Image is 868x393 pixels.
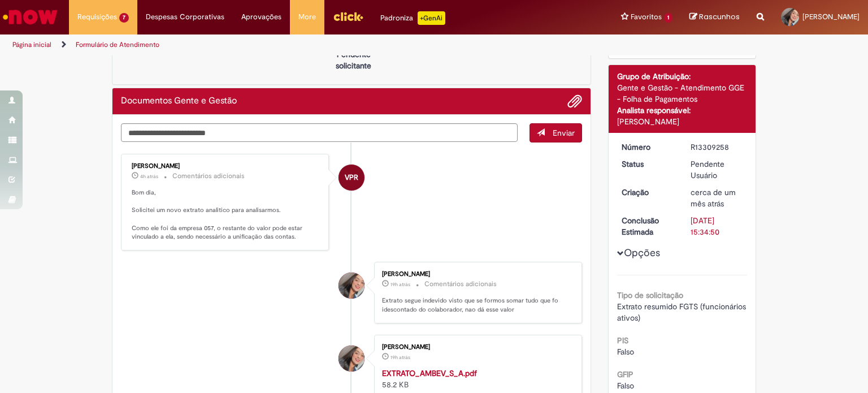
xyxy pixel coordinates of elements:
div: Beatriz Magnani Balzana [338,273,364,299]
span: Despesas Corporativas [146,11,224,23]
span: 1 [664,13,672,23]
div: Beatriz Magnani Balzana [338,346,364,372]
span: [PERSON_NAME] [802,12,860,21]
span: cerca de um mês atrás [691,187,736,209]
small: Comentários adicionais [424,279,497,289]
b: PIS [617,335,628,346]
textarea: Digite sua mensagem aqui... [121,123,518,142]
b: GFIP [617,369,633,379]
img: click_logo_yellow_360x200.png [333,8,363,25]
div: Vanessa Paiva Ribeiro [338,165,364,191]
div: 21/07/2025 11:46:21 [691,187,743,209]
b: Tipo de solicitação [617,290,683,300]
p: Bom dia, Solicitei um novo extrato analitico para analisarmos. Como ele foi da empresa 057, o res... [132,188,320,241]
div: R13309258 [691,141,743,153]
div: 58.2 KB [382,368,570,390]
ul: Trilhas de página [8,34,570,55]
span: Enviar [553,128,575,138]
time: 21/07/2025 10:46:21 [691,187,736,209]
span: Requisições [77,11,117,23]
div: [DATE] 15:34:50 [691,215,743,237]
span: Falso [617,381,634,391]
span: 4h atrás [140,173,158,180]
div: [PERSON_NAME] [382,271,570,278]
dt: Criação [613,187,683,198]
span: VPR [345,164,358,191]
button: Enviar [530,123,582,142]
p: Pendente solicitante [326,49,381,71]
dt: Conclusão Estimada [613,215,683,237]
span: Rascunhos [699,11,740,22]
span: Extrato resumido FGTS (funcionários ativos) [617,301,748,323]
div: Padroniza [380,11,445,25]
div: Grupo de Atribuição: [617,71,748,82]
span: 19h atrás [390,354,410,361]
time: 27/08/2025 16:24:18 [390,354,410,361]
div: [PERSON_NAME] [382,344,570,351]
dt: Número [613,141,683,153]
div: Gente e Gestão - Atendimento GGE - Folha de Pagamentos [617,82,748,105]
h2: Documentos Gente e Gestão Histórico de tíquete [121,96,237,106]
div: [PERSON_NAME] [617,116,748,127]
div: [PERSON_NAME] [132,163,320,170]
p: Extrato segue indevido visto que se formos somar tudo que fo idescontado do colaborador, nao dá e... [382,296,570,314]
a: Formulário de Atendimento [76,40,159,49]
small: Comentários adicionais [172,171,245,181]
dt: Status [613,158,683,170]
time: 28/08/2025 07:18:59 [140,173,158,180]
span: 7 [119,13,129,23]
a: Rascunhos [689,12,740,23]
div: Pendente Usuário [691,158,743,181]
span: Aprovações [241,11,281,23]
img: ServiceNow [1,6,59,28]
a: Página inicial [12,40,51,49]
div: Analista responsável: [617,105,748,116]
p: +GenAi [418,11,445,25]
span: More [298,11,316,23]
button: Adicionar anexos [567,94,582,109]
a: EXTRATO_AMBEV_S_A.pdf [382,368,477,378]
span: 19h atrás [390,281,410,288]
span: Falso [617,347,634,357]
span: Favoritos [631,11,662,23]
